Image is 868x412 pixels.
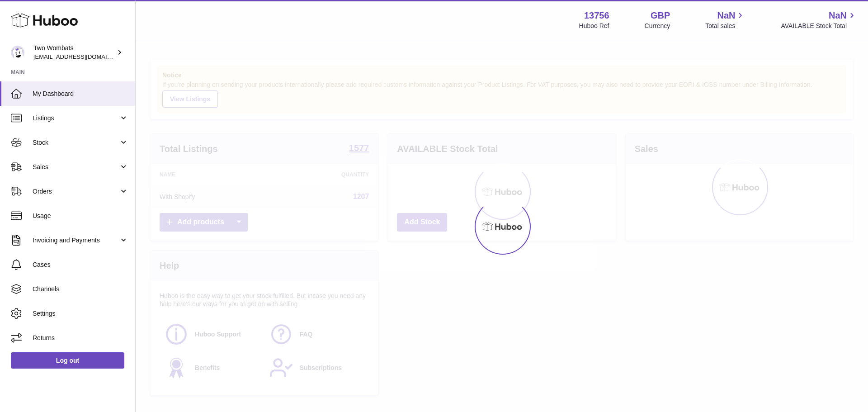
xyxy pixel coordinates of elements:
[33,44,115,61] div: Two Wombats
[33,90,128,98] span: My Dashboard
[584,9,609,22] strong: 13756
[33,334,128,342] span: Returns
[11,46,24,59] img: internalAdmin-13756@internal.huboo.com
[829,9,847,22] span: NaN
[33,212,128,220] span: Usage
[33,138,119,147] span: Stock
[717,9,735,22] span: NaN
[781,9,857,30] a: NaN AVAILABLE Stock Total
[651,9,670,22] strong: GBP
[33,114,119,123] span: Listings
[33,163,119,171] span: Sales
[645,22,670,30] div: Currency
[33,309,128,318] span: Settings
[33,187,119,196] span: Orders
[781,22,857,30] span: AVAILABLE Stock Total
[11,352,124,369] a: Log out
[705,9,745,30] a: NaN Total sales
[33,260,128,269] span: Cases
[579,22,609,30] div: Huboo Ref
[33,236,119,245] span: Invoicing and Payments
[705,22,745,30] span: Total sales
[33,285,128,294] span: Channels
[33,53,133,60] span: [EMAIL_ADDRESS][DOMAIN_NAME]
